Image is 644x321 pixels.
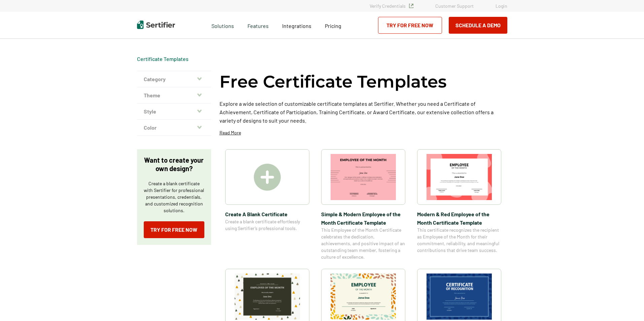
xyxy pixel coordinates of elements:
span: Features [247,21,269,29]
span: Solutions [211,21,234,29]
button: Theme [137,87,211,103]
p: Create a blank certificate with Sertifier for professional presentations, credentials, and custom... [144,180,204,214]
span: Modern & Red Employee of the Month Certificate Template [417,210,501,227]
a: Customer Support [435,3,474,9]
a: Simple & Modern Employee of the Month Certificate TemplateSimple & Modern Employee of the Month C... [321,149,405,260]
img: Modern Dark Blue Employee of the Month Certificate Template [427,274,492,320]
span: Simple & Modern Employee of the Month Certificate Template [321,210,405,227]
a: Integrations [282,21,311,29]
button: Color [137,120,211,136]
img: Create A Blank Certificate [254,164,281,191]
a: Try for Free Now [378,17,442,34]
button: Category [137,71,211,87]
a: Pricing [325,21,341,29]
a: Login [496,3,507,9]
img: Simple & Colorful Employee of the Month Certificate Template [235,274,300,320]
a: Try for Free Now [144,221,204,238]
span: Create A Blank Certificate [225,210,309,218]
span: Create a blank certificate effortlessly using Sertifier’s professional tools. [225,218,309,232]
a: Verify Credentials [370,3,413,9]
a: Certificate Templates [137,56,189,62]
span: This Employee of the Month Certificate celebrates the dedication, achievements, and positive impa... [321,227,405,260]
p: Want to create your own design? [144,156,204,173]
a: Modern & Red Employee of the Month Certificate TemplateModern & Red Employee of the Month Certifi... [417,149,501,260]
img: Verified [409,4,413,8]
span: Integrations [282,23,311,29]
h1: Free Certificate Templates [219,71,447,93]
img: Simple and Patterned Employee of the Month Certificate Template [331,274,396,320]
span: Pricing [325,23,341,29]
button: Style [137,103,211,120]
img: Sertifier | Digital Credentialing Platform [137,21,175,29]
span: This certificate recognizes the recipient as Employee of the Month for their commitment, reliabil... [417,227,501,254]
img: Modern & Red Employee of the Month Certificate Template [427,154,492,200]
div: Breadcrumb [137,56,189,62]
img: Simple & Modern Employee of the Month Certificate Template [331,154,396,200]
p: Read More [219,129,241,136]
p: Explore a wide selection of customizable certificate templates at Sertifier. Whether you need a C... [219,99,507,125]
